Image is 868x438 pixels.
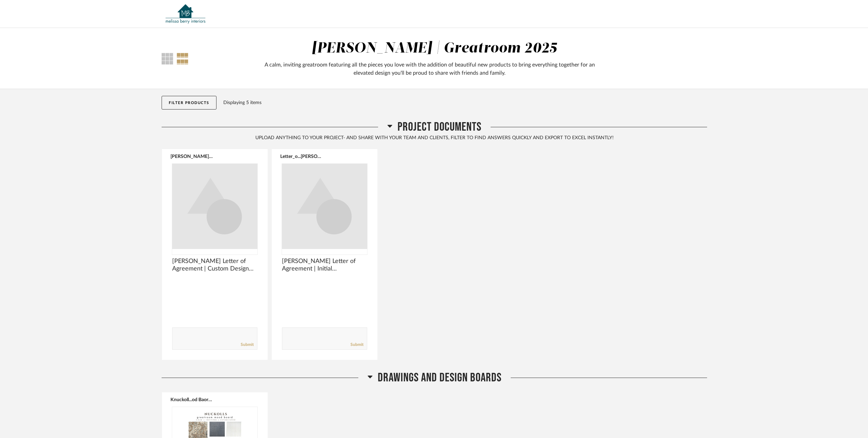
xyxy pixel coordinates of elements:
a: Submit [241,342,254,348]
img: a740545d-e537-499c-91cb-08c909f50bd0.svg [162,0,209,28]
span: [PERSON_NAME] Letter of Agreement | Initial Consultation [282,258,367,273]
div: Displaying 5 items [223,99,704,106]
span: Drawings and Design Boards [378,370,502,385]
button: [PERSON_NAME]...ign_Only.pdf [170,154,213,159]
a: Submit [350,342,363,348]
div: 0 [282,164,367,249]
div: A calm, inviting greatroom featuring all the pieces you love with the addition of beautiful new p... [254,61,605,77]
img: undefined [172,164,257,249]
div: 0 [172,164,257,249]
button: Letter_o...[PERSON_NAME].pdf [280,154,323,159]
div: UPLOAD ANYTHING TO YOUR PROJECT- AND SHARE WITH YOUR TEAM AND CLIENTS, FILTER TO FIND ANSWERS QUI... [162,134,707,142]
span: [PERSON_NAME] Letter of Agreement | Custom Design Only [172,258,257,273]
img: undefined [282,164,367,249]
div: [PERSON_NAME] | Greatroom 2025 [312,41,557,56]
button: Knuckoll...od Baord.pdf [170,397,213,402]
button: Filter Products [162,96,216,109]
span: Project Documents [398,120,481,134]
